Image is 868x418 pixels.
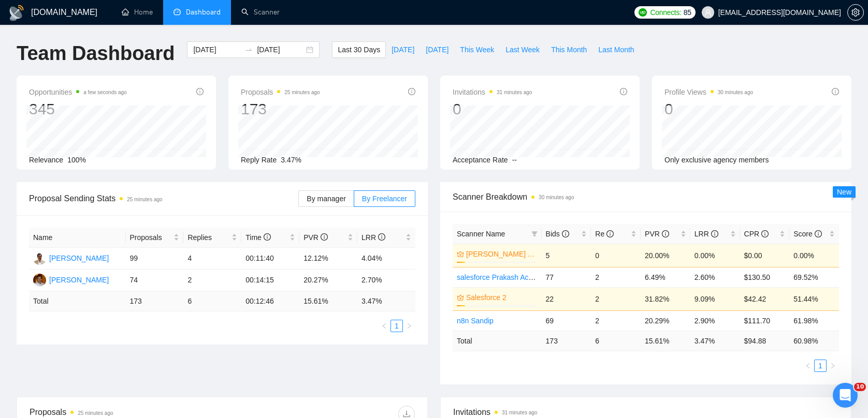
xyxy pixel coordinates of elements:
li: Next Page [403,320,415,332]
time: 31 minutes ago [502,410,537,415]
span: Last 30 Days [338,44,380,55]
span: Proposals [130,232,172,243]
time: 25 minutes ago [78,410,113,416]
span: 85 [684,7,691,18]
li: Previous Page [802,360,814,372]
span: [DATE] [426,44,449,55]
td: 3.47 % [357,291,415,311]
td: 2 [183,270,241,291]
td: 6 [591,331,641,351]
td: 20.00% [641,244,690,267]
td: 69.52% [789,267,839,287]
span: Re [595,230,614,238]
span: right [830,363,836,369]
span: left [805,363,811,369]
span: Acceptance Rate [453,156,508,164]
span: Score [793,230,821,238]
span: Proposal Sending Stats [29,192,298,205]
div: 345 [29,99,127,119]
span: Profile Views [664,86,753,98]
button: left [802,360,814,372]
span: By manager [307,195,345,203]
td: 2.70% [357,270,415,291]
span: info-circle [321,233,328,241]
span: to [244,46,253,54]
span: Scanner Name [457,230,505,238]
span: Relevance [29,156,63,164]
span: [DATE] [392,44,414,55]
span: user [704,9,712,16]
td: 6 [183,291,241,311]
a: Salesforce 2 [466,292,536,303]
span: 100% [67,156,86,164]
span: info-circle [378,233,385,241]
td: 31.82% [641,287,690,310]
td: 61.98% [789,310,839,331]
span: Proposals [241,86,320,98]
span: By Freelancer [362,195,407,203]
td: 60.98 % [789,331,839,351]
a: 1 [815,360,826,371]
div: [PERSON_NAME] [49,274,109,286]
button: right [827,360,839,372]
div: [PERSON_NAME] [49,252,109,264]
span: info-circle [815,230,822,237]
button: Last Month [592,41,640,58]
td: 3.47 % [690,331,740,351]
button: [DATE] [420,41,454,58]
td: $0.00 [740,244,790,267]
span: PVR [303,233,328,242]
td: 173 [542,331,591,351]
time: 30 minutes ago [539,195,574,200]
td: 5 [542,244,591,267]
span: info-circle [662,230,669,237]
a: [PERSON_NAME] Active [466,248,536,260]
span: This Week [460,44,494,55]
li: Next Page [827,360,839,372]
td: $111.70 [740,310,790,331]
span: Opportunities [29,86,127,98]
span: download [399,410,414,418]
td: 0 [591,244,641,267]
button: right [403,320,415,332]
span: Last Week [505,44,540,55]
a: SC[PERSON_NAME] [33,275,109,283]
img: logo [8,5,25,21]
th: Proposals [126,228,184,248]
span: Scanner Breakdown [453,190,839,203]
td: $130.50 [740,267,790,287]
td: 0.00% [690,244,740,267]
span: left [381,323,387,329]
td: 51.44% [789,287,839,310]
div: 0 [664,99,753,119]
td: 74 [126,270,184,291]
iframe: Intercom live chat [833,383,858,408]
span: Invitations [453,86,532,98]
td: 2.60% [690,267,740,287]
td: 00:12:46 [241,291,299,311]
img: upwork-logo.png [639,8,647,17]
span: Dashboard [186,8,221,17]
span: info-circle [562,230,569,237]
a: homeHome [122,8,153,17]
td: 20.27% [299,270,357,291]
span: filter [529,226,540,242]
a: 1 [391,320,402,332]
button: This Month [545,41,592,58]
span: info-circle [408,88,415,95]
td: 99 [126,248,184,270]
button: This Week [454,41,500,58]
span: info-circle [761,230,769,237]
span: crown [457,250,464,258]
li: 1 [390,320,403,332]
td: 4.04% [357,248,415,270]
button: left [378,320,390,332]
td: 20.29% [641,310,690,331]
span: This Month [551,44,587,55]
span: info-circle [606,230,614,237]
a: n8n Sandip [457,317,494,325]
span: CPR [744,230,769,238]
li: Previous Page [378,320,390,332]
span: info-circle [711,230,718,237]
td: 00:14:15 [241,270,299,291]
